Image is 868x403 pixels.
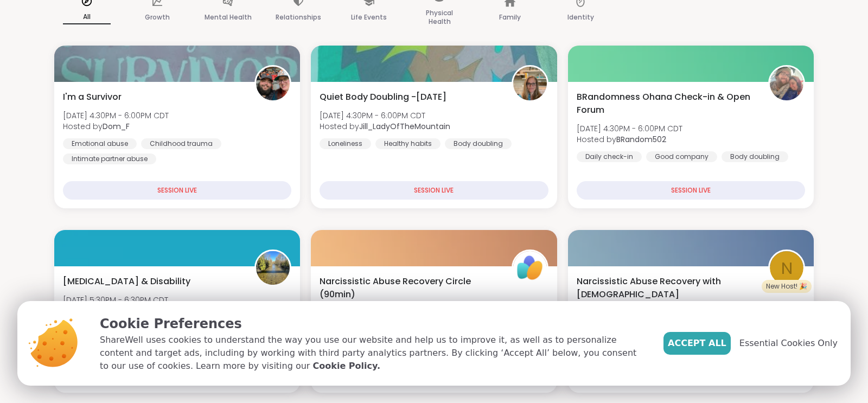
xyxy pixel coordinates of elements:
div: SESSION LIVE [63,181,291,200]
span: Narcissistic Abuse Recovery Circle (90min) [320,275,499,301]
b: BRandom502 [616,134,666,145]
span: Accept All [668,337,726,350]
span: BRandomness Ohana Check-in & Open Forum [577,91,756,117]
div: Body doubling [722,151,788,162]
div: Healthy habits [375,138,441,149]
button: Accept All [663,332,731,355]
span: [DATE] 4:30PM - 6:00PM CDT [320,110,450,121]
a: Cookie Policy. [313,360,380,373]
span: Hosted by [320,121,450,132]
div: New Host! 🎉 [762,280,812,293]
div: Intimate partner abuse [63,153,156,164]
b: Jill_LadyOfTheMountain [359,121,450,132]
div: Childhood trauma [141,138,221,149]
p: Family [499,11,521,24]
div: Good company [646,151,717,162]
span: N [781,255,793,281]
p: Physical Health [416,7,463,28]
img: GordonJD [256,251,290,285]
p: Mental Health [205,11,252,24]
div: Loneliness [320,138,371,149]
span: Hosted by [577,134,682,145]
p: ShareWell uses cookies to understand the way you use our website and help us to improve it, as we... [100,334,646,373]
span: [DATE] 4:30PM - 6:00PM CDT [577,123,682,134]
b: Dom_F [103,121,130,132]
span: Narcissistic Abuse Recovery with [DEMOGRAPHIC_DATA] [577,275,756,301]
span: [DATE] 5:30PM - 6:30PM CDT [63,295,168,305]
div: SESSION LIVE [320,181,548,200]
div: SESSION LIVE [577,181,805,200]
span: Essential Cookies Only [739,337,838,350]
div: Daily check-in [577,151,642,162]
p: Relationships [276,11,321,24]
div: Body doubling [445,138,512,149]
span: I'm a Survivor [63,91,122,104]
div: Emotional abuse [63,138,137,149]
span: Quiet Body Doubling -[DATE] [320,91,446,104]
p: Life Events [351,11,387,24]
span: [MEDICAL_DATA] & Disability [63,275,190,288]
img: Dom_F [256,67,290,100]
span: [DATE] 4:30PM - 6:00PM CDT [63,110,169,121]
img: Jill_LadyOfTheMountain [513,67,547,100]
p: Growth [145,11,170,24]
p: Cookie Preferences [100,314,646,334]
img: ShareWell [513,251,547,285]
p: All [63,10,111,24]
img: BRandom502 [770,67,803,100]
p: Identity [567,11,594,24]
span: Hosted by [63,121,169,132]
